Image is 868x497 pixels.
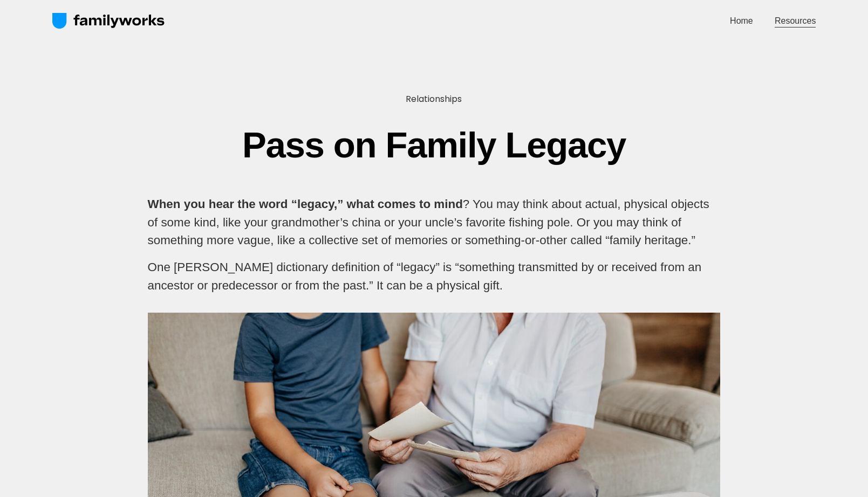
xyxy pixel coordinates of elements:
a: Resources [775,13,816,28]
p: One [PERSON_NAME] dictionary definition of “legacy” is “something transmitted by or received from... [148,258,721,294]
img: FamilyWorks [52,12,165,30]
h1: Pass on Family Legacy [148,121,721,168]
a: Relationships [406,93,462,105]
p: ? You may think about actual, physical objects of some kind, like your grandmother’s china or you... [148,195,721,250]
strong: When you hear the word “legacy,” what comes to mind [148,197,463,211]
a: Home [730,13,753,28]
